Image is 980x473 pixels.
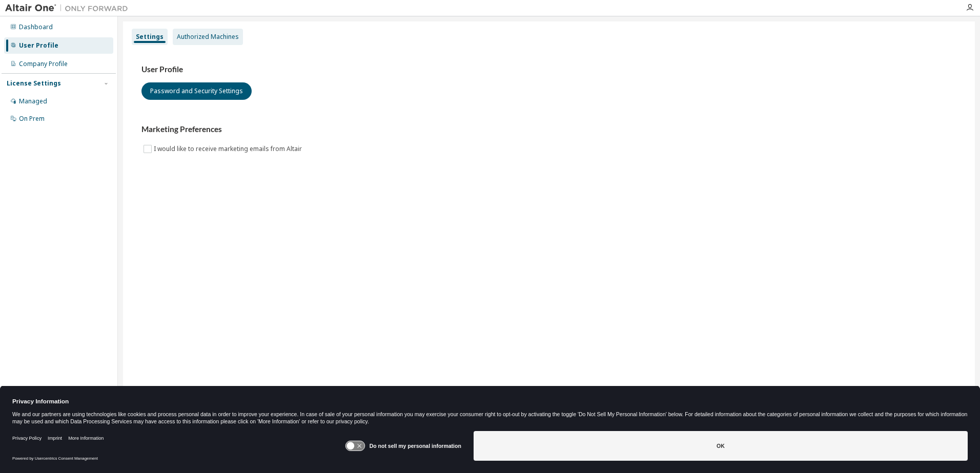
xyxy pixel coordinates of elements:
[5,3,133,13] img: Altair One
[19,97,47,105] div: Managed
[141,64,956,75] h3: User Profile
[7,79,61,88] div: License Settings
[141,124,956,135] h3: Marketing Preferences
[136,33,164,41] div: Settings
[19,23,53,31] div: Dashboard
[19,41,58,50] div: User Profile
[141,82,252,100] button: Password and Security Settings
[19,115,45,123] div: On Prem
[154,143,304,155] label: I would like to receive marketing emails from Altair
[177,33,239,41] div: Authorized Machines
[19,60,68,68] div: Company Profile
